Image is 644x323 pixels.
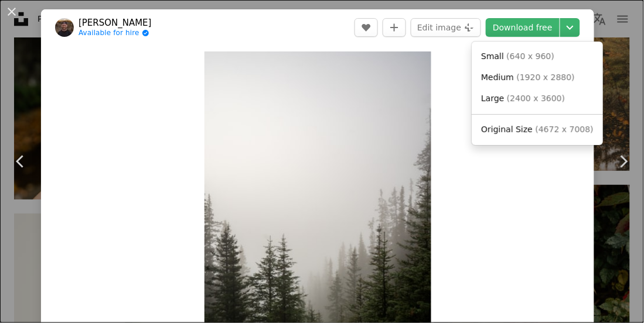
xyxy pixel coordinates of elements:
[560,18,580,37] button: Choose download size
[481,73,514,82] span: Medium
[481,51,504,61] span: Small
[507,94,565,103] span: ( 2400 x 3600 )
[481,94,504,103] span: Large
[517,73,575,82] span: ( 1920 x 2880 )
[472,42,603,145] div: Choose download size
[481,125,533,134] span: Original Size
[536,125,594,134] span: ( 4672 x 7008 )
[507,51,555,61] span: ( 640 x 960 )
